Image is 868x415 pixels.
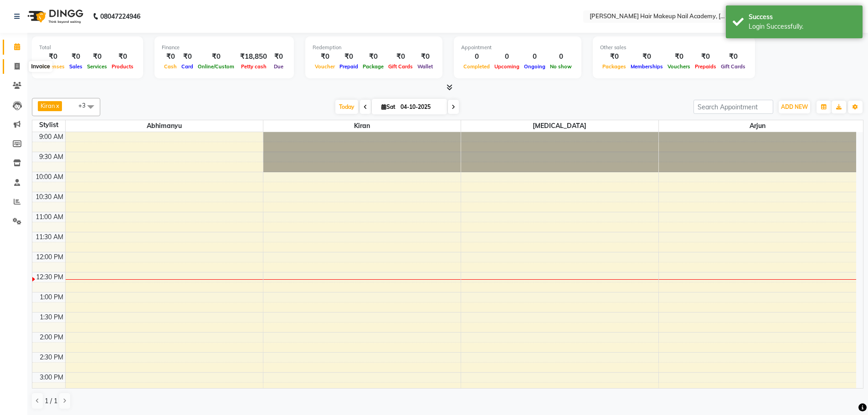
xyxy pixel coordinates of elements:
div: 0 [492,51,522,62]
input: Search Appointment [693,100,773,114]
span: Wallet [415,63,435,70]
div: 10:30 AM [34,192,65,202]
div: 11:30 AM [34,232,65,242]
div: ₹0 [628,51,665,62]
button: ADD NEW [779,101,810,113]
div: ₹0 [337,51,360,62]
div: 11:00 AM [34,212,65,222]
span: 1 / 1 [45,396,57,406]
span: Memberships [628,63,665,70]
div: 2:30 PM [38,353,65,362]
div: Total [39,44,136,51]
span: Petty cash [239,63,269,70]
span: +3 [78,102,92,109]
div: ₹0 [179,51,195,62]
span: Completed [461,63,492,70]
span: Prepaids [693,63,719,70]
span: Package [360,63,386,70]
span: Voucher [313,63,337,70]
span: Gift Cards [719,63,748,70]
span: Kiran [41,102,55,109]
input: 2025-10-04 [398,100,443,114]
span: Today [335,100,358,114]
span: Sales [67,63,85,70]
div: 1:30 PM [38,313,65,322]
div: 10:00 AM [34,172,65,182]
span: Packages [600,63,628,70]
div: Redemption [313,44,435,51]
div: ₹0 [109,51,136,62]
div: 0 [548,51,574,62]
div: ₹0 [665,51,693,62]
span: Kiran [263,120,461,132]
span: Upcoming [492,63,522,70]
div: 0 [522,51,548,62]
div: ₹18,850 [236,51,271,62]
span: Prepaid [337,63,360,70]
span: Cash [162,63,179,70]
span: Arjun [659,120,857,132]
div: 12:00 PM [34,252,65,262]
div: ₹0 [271,51,287,62]
div: 9:30 AM [37,152,65,162]
span: No show [548,63,574,70]
div: Stylist [32,120,65,130]
div: ₹0 [719,51,748,62]
span: Services [85,63,109,70]
span: Card [179,63,195,70]
span: Online/Custom [195,63,236,70]
div: ₹0 [386,51,415,62]
div: ₹0 [195,51,236,62]
span: Due [272,63,286,70]
div: 12:30 PM [34,272,65,282]
div: ₹0 [415,51,435,62]
div: ₹0 [162,51,179,62]
div: ₹0 [360,51,386,62]
span: [MEDICAL_DATA] [461,120,658,132]
span: Vouchers [665,63,693,70]
div: Finance [162,44,287,51]
div: 0 [461,51,492,62]
div: Appointment [461,44,574,51]
a: x [55,102,59,109]
span: Abhimanyu [66,120,263,132]
div: ₹0 [600,51,628,62]
div: Other sales [600,44,748,51]
div: ₹0 [85,51,109,62]
div: Invoice [29,61,52,72]
span: ADD NEW [781,103,808,110]
b: 08047224946 [100,4,140,29]
div: ₹0 [313,51,337,62]
img: logo [23,4,86,29]
div: 1:00 PM [38,292,65,302]
div: ₹0 [693,51,719,62]
div: 3:00 PM [38,373,65,382]
span: Gift Cards [386,63,415,70]
span: Sat [379,103,398,110]
div: ₹0 [39,51,67,62]
div: Success [749,12,856,22]
span: Products [109,63,136,70]
div: 2:00 PM [38,333,65,342]
div: ₹0 [67,51,85,62]
div: 9:00 AM [37,132,65,142]
span: Ongoing [522,63,548,70]
div: Login Successfully. [749,22,856,31]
